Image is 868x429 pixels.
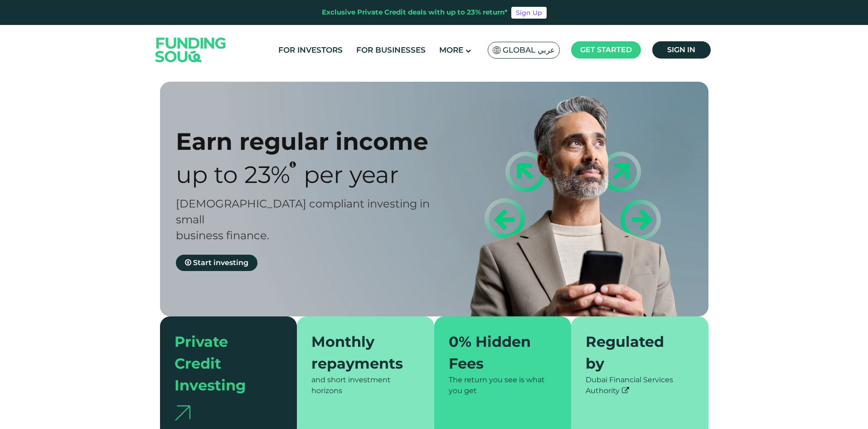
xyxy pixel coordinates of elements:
i: 23% IRR (expected) ~ 15% Net yield (expected) [290,161,296,168]
span: Start investing [193,258,248,267]
span: More [439,45,463,54]
img: arrow [175,405,190,420]
a: Start investing [176,255,257,271]
span: Global عربي [503,45,555,55]
div: The return you see is what you get [449,375,557,396]
div: Exclusive Private Credit deals with up to 23% return* [322,7,508,18]
img: SA Flag [493,46,501,54]
span: [DEMOGRAPHIC_DATA] compliant investing in small business finance. [176,197,430,242]
a: For Investors [276,43,345,58]
span: Per Year [304,160,399,189]
span: Get started [580,45,632,54]
div: and short investment horizons [311,375,420,396]
img: Logo [146,27,235,73]
div: Dubai Financial Services Authority [586,375,694,396]
div: Regulated by [586,331,683,375]
a: Sign Up [511,7,547,19]
div: 0% Hidden Fees [449,331,546,375]
div: Private Credit Investing [175,331,272,396]
span: Up to 23% [176,160,290,189]
div: Earn regular income [176,127,450,156]
span: Sign in [667,45,695,54]
a: For Businesses [354,43,428,58]
div: Monthly repayments [311,331,409,375]
a: Sign in [652,41,711,59]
